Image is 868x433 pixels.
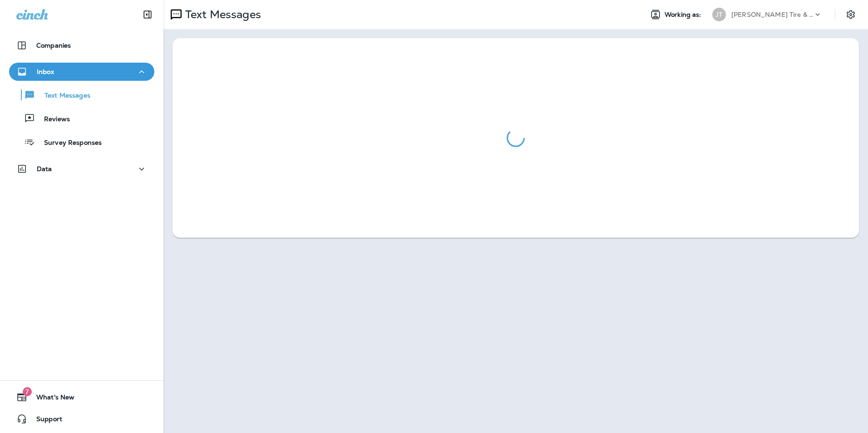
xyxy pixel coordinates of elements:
[27,415,62,426] span: Support
[9,388,154,406] button: 7What's New
[665,11,703,19] span: Working as:
[9,109,154,128] button: Reviews
[9,36,154,54] button: Companies
[712,8,726,21] div: JT
[37,68,54,75] p: Inbox
[35,139,102,148] p: Survey Responses
[9,85,154,104] button: Text Messages
[9,133,154,152] button: Survey Responses
[731,11,813,18] p: [PERSON_NAME] Tire & Auto
[23,387,32,396] span: 7
[9,410,154,428] button: Support
[182,8,261,21] p: Text Messages
[35,115,70,124] p: Reviews
[36,42,71,49] p: Companies
[843,6,859,23] button: Settings
[37,165,52,172] p: Data
[27,394,74,404] span: What's New
[35,92,90,100] p: Text Messages
[9,160,154,178] button: Data
[9,63,154,81] button: Inbox
[135,5,160,24] button: Collapse Sidebar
